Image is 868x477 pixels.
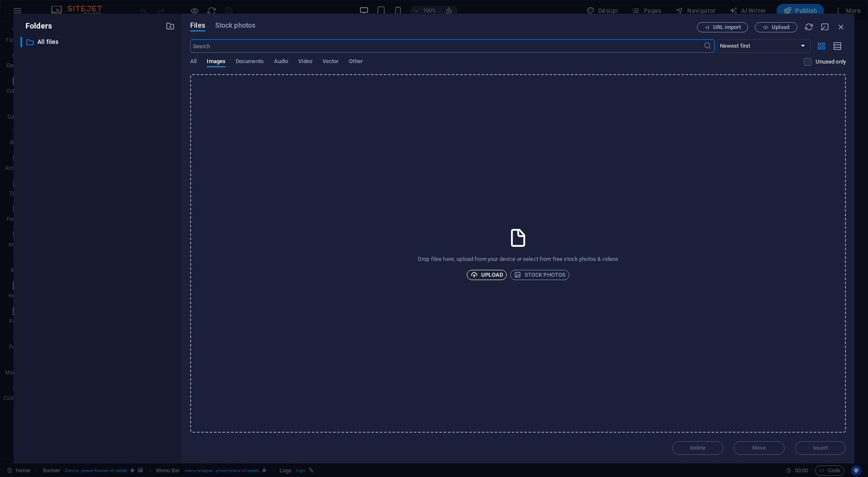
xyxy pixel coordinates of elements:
p: All files [37,37,159,47]
button: Stock photos [510,270,569,280]
p: Drop files here, upload from your device or select from free stock photos & videos [418,255,618,263]
span: Stock photos [215,20,255,31]
span: All [190,56,197,68]
i: Minimize [820,22,830,32]
span: Upload [772,25,789,30]
span: Stock photos [514,270,565,280]
button: Upload [755,22,797,32]
i: Reload [804,22,814,32]
button: Upload [467,270,507,280]
p: Folders [20,20,52,32]
span: Documents [236,56,264,68]
span: Files [190,20,205,31]
button: 2 [21,440,29,447]
span: Video [298,56,312,68]
i: Create new folder [166,21,175,31]
p: Displays only files that are not in use on the website. Files added during this session can still... [816,58,846,66]
span: Images [207,56,226,68]
span: Vector [323,56,339,68]
span: Audio [274,56,288,68]
span: Other [349,56,363,68]
button: URL import [697,22,748,32]
i: Close [837,22,846,32]
span: Upload [471,270,503,280]
span: URL import [713,25,741,30]
input: Search [190,39,703,53]
button: 1 [21,428,29,436]
div: ​ [20,37,22,47]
